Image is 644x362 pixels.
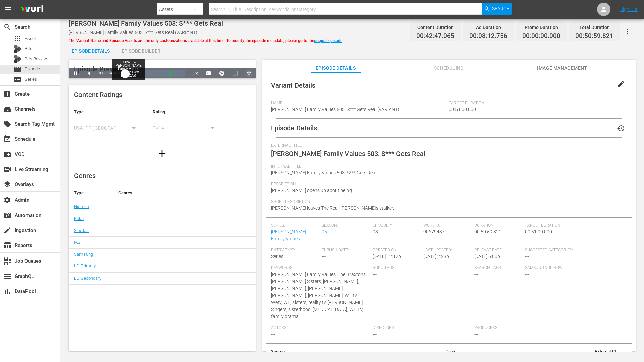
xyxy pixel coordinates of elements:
span: Variant Details [271,81,315,89]
span: 00:51:00.000 [449,107,476,112]
span: Create [3,90,11,98]
span: GraphQL [3,272,11,280]
span: Created On: [373,248,420,253]
div: Total Duration [575,23,613,32]
span: [DATE] 12:12p [373,254,401,259]
a: Samsung [74,252,93,257]
a: Sinclair [74,228,89,233]
div: Episode Builder [116,43,166,59]
span: 03 [373,229,378,234]
span: 00:50:59.821 [474,229,501,234]
span: Episode [25,66,40,72]
span: Episode [13,65,21,73]
span: [PERSON_NAME] Family Values 503: S*** Gets Real [271,149,425,158]
span: [DATE] 6:00p [474,254,500,259]
span: menu [4,5,12,13]
span: Channels [3,105,11,113]
th: Type [387,344,461,360]
button: Picture-in-Picture [229,68,242,78]
span: Directors [373,325,471,331]
div: Content Duration [416,23,454,32]
img: ans4CAIJ8jUAAAAAAAAAAAAAAAAAAAAAAAAgQb4GAAAAAAAAAAAAAAAAAAAAAAAAJMjXAAAAAAAAAAAAAAAAAAAAAAAAgAT5G... [16,2,48,17]
button: Episode Details [65,43,116,56]
th: Type [69,185,113,201]
span: Publish Date: [322,248,369,253]
span: DataPool [3,287,11,295]
a: Nielsen [74,204,89,209]
span: Search [3,23,11,31]
span: Keywords: [271,265,369,271]
a: LG Primary [74,263,96,268]
span: Release Date: [474,248,522,253]
span: Series [13,75,21,83]
span: Bits [25,45,32,52]
span: Job Queues [3,257,11,265]
a: 05 [322,229,327,234]
span: The Variant Name and Episode Assets are the only customizations available at this time. To modify... [69,38,343,43]
th: Rating [147,104,226,120]
span: Episode Preview [74,65,123,73]
span: [PERSON_NAME] Family Values 503: S*** Gets Real [271,170,376,175]
th: Source [266,344,387,360]
span: Entry Type: [271,248,319,253]
button: Pause [69,68,82,78]
th: Genres [113,185,236,201]
span: --- [474,331,478,337]
span: Content Ratings [74,90,122,99]
span: Schedule [3,135,11,143]
span: Automation [3,211,11,219]
span: [PERSON_NAME] Family Values, The Braxtons, [PERSON_NAME] Sisters, [PERSON_NAME], [PERSON_NAME], [... [271,271,367,319]
span: Duration: [474,223,522,228]
span: 00:51:00.000 [525,229,552,234]
span: Series [25,76,37,83]
button: history [613,120,629,136]
span: Series [271,254,283,259]
span: Last Updated: [423,248,471,253]
span: --- [373,331,377,337]
span: Live Streaming [3,165,11,173]
span: Episode Details [311,64,361,72]
a: Sign Out [620,7,638,12]
span: Bits Review [25,56,47,62]
span: --- [525,254,529,259]
div: Bits Review [13,55,21,63]
span: VOD [3,150,11,158]
span: Search Tag Mgmt [3,120,11,128]
a: LG Secondary [74,276,101,281]
span: [PERSON_NAME] Family Values 503: S*** Gets Real (VARIANT) [69,29,197,35]
span: Overlays [3,180,11,188]
button: Search [482,3,512,15]
span: Reports [3,241,11,249]
th: External ID [461,344,622,360]
a: [PERSON_NAME] Family Values [271,229,306,241]
span: --- [271,331,275,337]
span: --- [322,254,326,259]
table: simple table [69,104,256,141]
span: Description [271,182,624,187]
a: IAB [74,240,80,245]
span: 00:08:12.756 [469,32,507,40]
span: history [617,124,625,132]
span: 90679487 [423,229,445,234]
div: Progress Bar [125,70,185,77]
span: Ingestion [3,226,11,234]
span: Wurl ID: [423,223,471,228]
span: Name [271,101,446,106]
span: [PERSON_NAME] Family Values 503: S*** Gets Real [69,19,223,27]
span: [PERSON_NAME] leaves The Real; [PERSON_NAME]'s stalker. [271,205,394,211]
button: Jump To Time [215,68,229,78]
th: Type [69,104,147,120]
span: Asset [25,35,36,42]
span: Episode Details [271,124,317,132]
span: [PERSON_NAME] Family Values 503: S*** Gets Real (VARIANT) [271,107,399,112]
span: Roku Tags: [373,265,471,271]
span: External Title [271,143,624,148]
span: [PERSON_NAME] opens up about being [271,188,352,193]
span: Admin [3,196,11,204]
span: [DATE] 2:23p [423,254,449,259]
span: edit [617,80,625,88]
span: --- [525,271,529,277]
span: Producers [474,325,573,331]
span: Genres [74,172,96,180]
span: 00:50:59.821 [575,32,613,40]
